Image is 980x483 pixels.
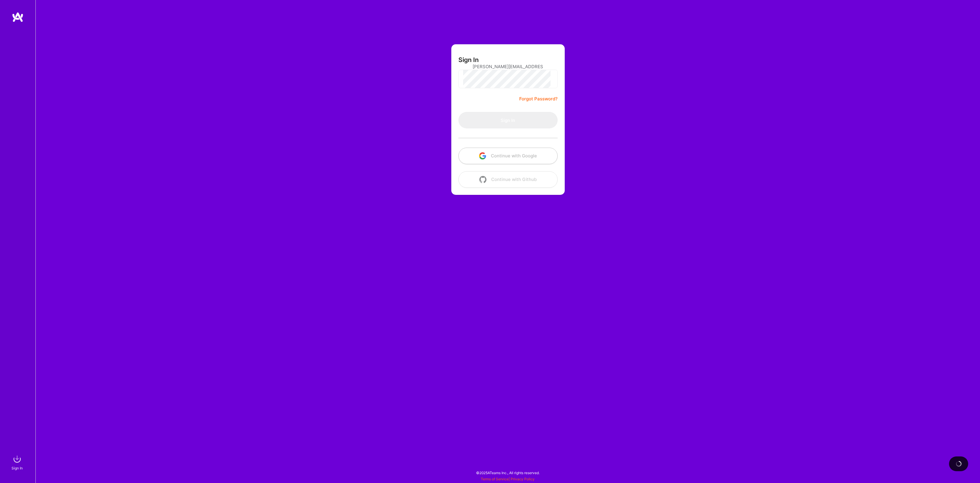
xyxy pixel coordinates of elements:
[511,477,535,481] a: Privacy Policy
[35,465,980,480] div: © 2025 ATeams Inc., All rights reserved.
[956,461,962,467] img: loading
[479,176,486,183] img: icon
[458,171,558,188] button: Continue with Github
[479,152,486,159] img: icon
[481,477,509,481] a: Terms of Service
[458,148,558,164] button: Continue with Google
[12,453,23,471] a: sign inSign In
[458,56,479,63] h3: Sign In
[481,477,535,481] span: |
[458,112,558,128] button: Sign In
[12,12,24,22] img: logo
[473,59,543,74] input: Email...
[12,465,23,471] div: Sign In
[519,95,558,102] a: Forgot Password?
[11,453,23,465] img: sign in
